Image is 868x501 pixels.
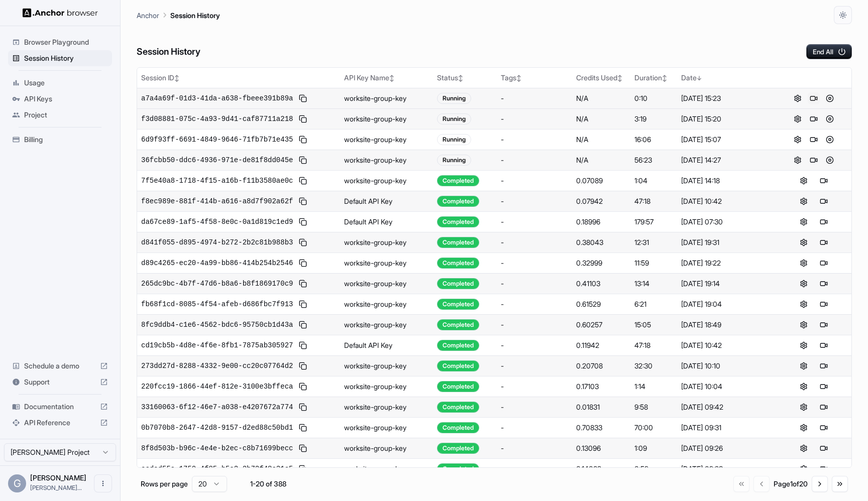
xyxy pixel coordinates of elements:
div: 9:58 [634,402,674,412]
div: Running [437,93,471,104]
div: - [501,382,568,392]
div: Completed [437,258,479,269]
span: Browser Playground [24,37,108,47]
div: 0.70833 [576,423,626,433]
div: 0:59 [634,464,674,474]
div: Completed [437,175,479,186]
span: ↕ [458,74,463,82]
div: 16:06 [634,135,674,145]
div: 0.38043 [576,237,626,247]
span: Usage [24,78,108,88]
td: worksite-group-key [340,88,433,108]
span: greg@intrinsic-labs.ai [30,484,82,491]
div: Documentation [8,399,112,415]
div: 0.11942 [576,340,626,350]
div: - [501,237,568,247]
div: - [501,93,568,103]
button: End All [806,44,852,59]
div: Running [437,134,471,145]
span: API Keys [24,94,108,104]
span: 273dd27d-8288-4332-9e00-cc20c07764d2 [141,361,293,371]
td: worksite-group-key [340,129,433,150]
span: 265dc9bc-4b7f-47d6-b8a6-b8f1869170c9 [141,279,293,289]
td: Default API Key [340,211,433,232]
div: API Key Name [344,73,429,83]
div: 13:14 [634,279,674,289]
span: Billing [24,135,108,145]
h6: Session History [137,45,200,59]
div: Running [437,113,471,124]
td: Default API Key [340,335,433,355]
div: 6:21 [634,299,674,309]
div: N/A [576,155,626,165]
span: 7f5e40a8-1718-4f15-a16b-f11b3580ae0c [141,176,293,186]
div: Completed [437,402,479,413]
span: f3d08881-075c-4a93-9d41-caf87711a218 [141,114,293,124]
div: - [501,402,568,412]
div: Completed [437,381,479,392]
div: Billing [8,132,112,148]
div: - [501,196,568,206]
div: 0.60257 [576,320,626,330]
span: Documentation [24,402,96,412]
div: - [501,279,568,289]
div: Completed [437,360,479,371]
span: 8fc9ddb4-c1e6-4562-bdc6-95750cb1d43a [141,320,293,330]
div: N/A [576,114,626,124]
div: Completed [437,299,479,310]
div: Support [8,374,112,390]
div: 32:30 [634,361,674,371]
span: API Reference [24,418,96,428]
div: Date [681,73,772,83]
img: Anchor Logo [23,8,98,18]
div: G [8,474,26,492]
div: Completed [437,443,479,454]
span: ↕ [174,74,179,82]
td: Default API Key [340,191,433,211]
div: 0.14082 [576,464,626,474]
span: 8f8d503b-b96c-4e4e-b2ec-c8b71699becc [141,443,293,453]
td: worksite-group-key [340,438,433,458]
div: 0.17103 [576,382,626,392]
div: [DATE] 07:30 [681,217,772,227]
span: 36fcbb50-ddc6-4936-971e-de81f8dd045e [141,155,293,165]
div: - [501,423,568,433]
span: 220fcc19-1866-44ef-812e-3100e3bffeca [141,382,293,392]
div: - [501,176,568,186]
td: worksite-group-key [340,417,433,438]
div: - [501,361,568,371]
span: da67ce89-1af5-4f58-8e0c-0a1d819c1ed9 [141,217,293,227]
span: eedad55a-1750-4f85-b5a2-2b72f48e31e5 [141,464,293,474]
div: N/A [576,135,626,145]
span: Session History [24,53,108,63]
td: worksite-group-key [340,397,433,417]
span: ↕ [662,74,667,82]
div: Browser Playground [8,34,112,50]
span: Support [24,377,96,387]
div: [DATE] 10:42 [681,340,772,350]
td: worksite-group-key [340,170,433,191]
div: Credits Used [576,73,626,83]
div: Duration [634,73,674,83]
div: [DATE] 10:42 [681,196,772,206]
div: [DATE] 19:14 [681,279,772,289]
div: [DATE] 18:49 [681,320,772,330]
div: 70:00 [634,423,674,433]
span: ↕ [389,74,394,82]
p: Anchor [137,10,159,21]
div: Usage [8,75,112,91]
span: d841f055-d895-4974-b272-2b2c81b988b3 [141,237,293,247]
div: Completed [437,237,479,248]
span: fb68f1cd-8085-4f54-afeb-d686fbc7f913 [141,299,293,309]
div: 1:09 [634,443,674,453]
div: [DATE] 14:27 [681,155,772,165]
span: 6d9f93ff-6691-4849-9646-71fb7b71e435 [141,135,293,145]
td: worksite-group-key [340,232,433,253]
div: [DATE] 15:20 [681,114,772,124]
div: API Keys [8,91,112,107]
p: Rows per page [141,479,188,489]
div: 0.13096 [576,443,626,453]
td: worksite-group-key [340,253,433,273]
span: 0b7070b8-2647-42d8-9157-d2ed88c50bd1 [141,423,293,433]
td: worksite-group-key [340,273,433,294]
